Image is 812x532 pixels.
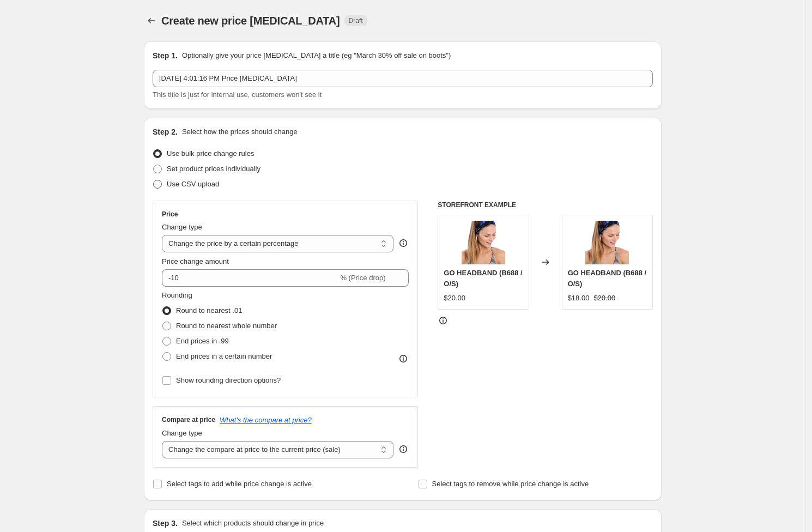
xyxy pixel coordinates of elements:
[568,293,590,304] div: $18.00
[153,90,322,99] span: This title is just for internal use, customers won't see it
[162,291,192,299] span: Rounding
[153,518,178,529] h2: Step 3.
[432,480,589,488] span: Select tags to remove while price change is active
[176,352,272,360] span: End prices in a certain number
[398,238,409,249] div: help
[167,165,260,173] span: Set product prices individually
[153,50,178,61] h2: Step 1.
[182,126,298,137] p: Select how the prices should change
[167,149,254,158] span: Use bulk price change rules
[144,13,159,28] button: Price change jobs
[462,221,505,264] img: LAW0499_B688_1_80x.jpg
[585,221,629,264] img: LAW0499_B688_1_80x.jpg
[162,257,229,265] span: Price change amount
[176,376,281,384] span: Show rounding direction options?
[167,180,219,188] span: Use CSV upload
[349,16,363,25] span: Draft
[153,126,178,137] h2: Step 2.
[438,201,653,209] h6: STOREFRONT EXAMPLE
[593,293,615,304] strike: $20.00
[182,50,451,61] p: Optionally give your price [MEDICAL_DATA] a title (eg "March 30% off sale on boots")
[340,274,385,282] span: % (Price drop)
[176,306,242,315] span: Round to nearest .01
[182,518,324,529] p: Select which products should change in price
[398,444,409,455] div: help
[162,415,215,424] h3: Compare at price
[162,429,202,437] span: Change type
[444,269,522,288] span: GO HEADBAND (B688 / O/S)
[176,337,229,345] span: End prices in .99
[568,269,646,288] span: GO HEADBAND (B688 / O/S)
[162,210,178,219] h3: Price
[161,15,340,27] span: Create new price [MEDICAL_DATA]
[176,322,277,330] span: Round to nearest whole number
[220,416,312,424] button: What's the compare at price?
[167,480,312,488] span: Select tags to add while price change is active
[444,293,465,304] div: $20.00
[162,223,202,231] span: Change type
[162,269,338,287] input: -15
[153,70,653,87] input: 30% off holiday sale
